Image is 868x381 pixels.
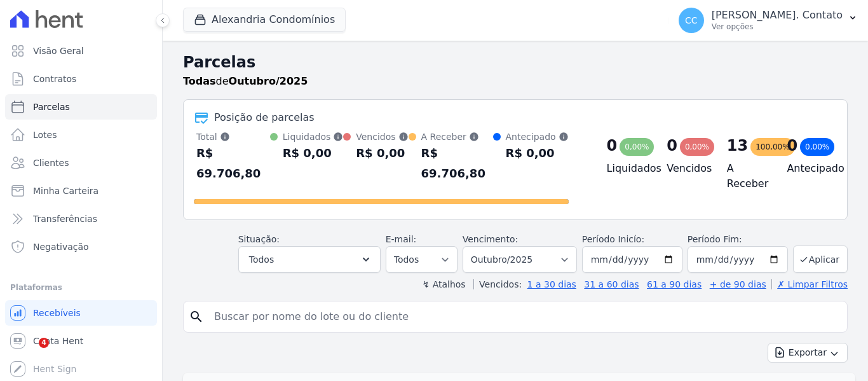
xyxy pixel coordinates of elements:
[386,234,417,244] label: E-mail:
[712,9,843,22] p: [PERSON_NAME]. Contato
[249,252,274,267] span: Todos
[5,328,157,354] a: Conta Hent
[39,338,49,348] span: 4
[688,233,788,246] label: Período Fim:
[33,184,98,197] span: Minha Carteira
[238,234,280,244] label: Situação:
[584,279,639,289] a: 31 a 60 dias
[33,335,83,347] span: Conta Hent
[727,135,748,156] div: 13
[283,143,344,163] div: R$ 0,00
[33,212,97,225] span: Transferências
[356,130,408,143] div: Vencidos
[33,73,76,85] span: Contratos
[33,307,81,319] span: Recebíveis
[214,110,315,125] div: Posição de parcelas
[207,304,842,329] input: Buscar por nome do lote ou do cliente
[667,161,707,176] h4: Vencidos
[668,3,868,38] button: CC [PERSON_NAME]. Contato Ver opções
[527,279,576,289] a: 1 a 30 dias
[5,150,157,176] a: Clientes
[33,100,70,113] span: Parcelas
[5,234,157,260] a: Negativação
[183,51,848,74] h2: Parcelas
[5,38,157,64] a: Visão Geral
[5,122,157,148] a: Lotes
[473,279,522,289] label: Vencidos:
[771,279,848,289] a: ✗ Limpar Filtros
[727,161,767,191] h4: A Receber
[5,300,157,326] a: Recebíveis
[421,130,493,143] div: A Receber
[5,66,157,92] a: Contratos
[5,178,157,204] a: Minha Carteira
[13,338,43,368] iframe: Intercom live chat
[607,161,647,176] h4: Liquidados
[582,234,644,244] label: Período Inicío:
[33,240,89,253] span: Negativação
[33,156,69,169] span: Clientes
[787,161,827,176] h4: Antecipado
[506,130,569,143] div: Antecipado
[680,138,714,156] div: 0,00%
[620,138,654,156] div: 0,00%
[238,246,381,273] button: Todos
[685,16,698,25] span: CC
[750,138,794,156] div: 100,00%
[667,135,677,156] div: 0
[33,128,57,141] span: Lotes
[768,343,848,363] button: Exportar
[183,75,216,87] strong: Todas
[10,280,152,295] div: Plataformas
[712,22,843,32] p: Ver opções
[33,45,84,57] span: Visão Geral
[463,234,518,244] label: Vencimento:
[647,279,702,289] a: 61 a 90 dias
[189,309,204,324] i: search
[196,130,270,143] div: Total
[356,143,408,163] div: R$ 0,00
[607,135,618,156] div: 0
[229,75,308,87] strong: Outubro/2025
[5,206,157,232] a: Transferências
[183,8,346,32] button: Alexandria Condomínios
[506,143,569,163] div: R$ 0,00
[710,279,766,289] a: + de 90 dias
[5,94,157,120] a: Parcelas
[787,135,797,156] div: 0
[283,130,344,143] div: Liquidados
[793,246,848,273] button: Aplicar
[183,74,308,89] p: de
[800,138,834,156] div: 0,00%
[422,279,465,289] label: ↯ Atalhos
[421,143,493,184] div: R$ 69.706,80
[196,143,270,184] div: R$ 69.706,80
